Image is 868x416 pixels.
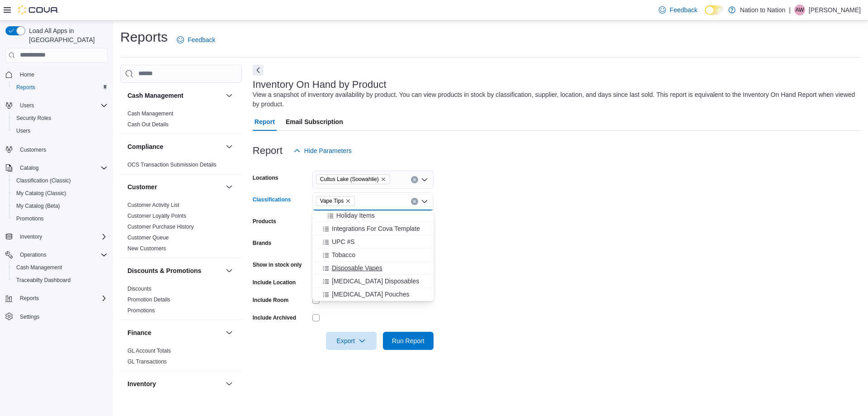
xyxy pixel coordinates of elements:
[332,277,419,286] span: [MEDICAL_DATA] Disposables
[20,164,38,172] span: Catalog
[20,146,46,153] span: Customers
[127,223,194,230] span: Customer Purchase History
[655,1,701,19] a: Feedback
[127,328,151,337] h3: Finance
[795,5,804,15] span: AW
[411,176,418,183] button: Clear input
[127,245,166,252] span: New Customers
[312,209,434,222] button: Holiday Items
[120,159,242,174] div: Compliance
[253,296,288,304] label: Include Room
[127,307,155,314] a: Promotions
[253,145,283,156] h3: Report
[224,141,235,152] button: Compliance
[20,71,34,78] span: Home
[127,285,151,292] span: Discounts
[127,110,173,117] span: Cash Management
[809,5,861,15] p: [PERSON_NAME]
[16,202,60,210] span: My Catalog (Beta)
[290,142,355,160] button: Hide Parameters
[13,213,47,224] a: Promotions
[16,277,71,284] span: Traceabilty Dashboard
[9,274,111,287] button: Traceabilty Dashboard
[20,233,42,240] span: Inventory
[316,196,355,206] span: Vape Tips
[13,175,75,186] a: Classification (Classic)
[13,213,108,224] span: Promotions
[9,112,111,124] button: Security Roles
[13,82,39,93] a: Reports
[127,234,169,241] a: Customer Queue
[332,224,420,233] span: Integrations For Cova Template
[127,379,222,388] button: Inventory
[173,31,219,49] a: Feedback
[9,124,111,137] button: Users
[127,213,186,219] a: Customer Loyalty Points
[13,188,70,199] a: My Catalog (Classic)
[411,198,418,205] button: Clear input
[320,196,344,206] span: Vape Tips
[332,237,355,246] span: UPC #S
[16,231,108,242] span: Inventory
[326,332,377,350] button: Export
[127,202,179,208] a: Customer Activity List
[127,91,222,100] button: Cash Management
[224,90,235,101] button: Cash Management
[9,187,111,200] button: My Catalog (Classic)
[127,142,222,151] button: Compliance
[127,328,222,337] button: Finance
[16,249,108,260] span: Operations
[789,5,791,15] p: |
[304,146,352,155] span: Hide Parameters
[9,212,111,225] button: Promotions
[20,295,39,302] span: Reports
[127,161,217,168] span: OCS Transaction Submission Details
[127,182,222,191] button: Customer
[316,174,390,184] span: Cultus Lake (Soowahlie)
[332,263,382,273] span: Disposable Vapes
[253,79,387,90] h3: Inventory On Hand by Product
[16,69,108,80] span: Home
[253,65,264,76] button: Next
[16,100,38,111] button: Users
[127,266,201,275] h3: Discounts & Promotions
[312,249,434,262] button: Tobacco
[421,176,428,183] button: Open list of options
[127,348,171,354] a: GL Account Totals
[332,290,409,299] span: [MEDICAL_DATA] Pouches
[16,144,50,155] a: Customers
[13,188,108,199] span: My Catalog (Classic)
[16,115,51,122] span: Security Roles
[13,125,108,136] span: Users
[127,142,163,151] h3: Compliance
[224,265,235,276] button: Discounts & Promotions
[127,266,222,275] button: Discounts & Promotions
[332,250,355,259] span: Tobacco
[253,174,278,182] label: Locations
[16,163,108,173] span: Catalog
[2,99,111,112] button: Users
[5,64,108,347] nav: Complex example
[20,313,39,320] span: Settings
[381,177,386,182] button: Remove Cultus Lake (Soowahlie) from selection in this group
[794,5,805,15] div: Alicia Wallace
[2,230,111,243] button: Inventory
[9,174,111,187] button: Classification (Classic)
[127,296,170,303] a: Promotion Details
[331,332,371,350] span: Export
[127,359,167,365] a: GL Transactions
[20,102,34,109] span: Users
[127,121,169,128] a: Cash Out Details
[312,262,434,275] button: Disposable Vapes
[16,127,30,134] span: Users
[2,162,111,174] button: Catalog
[16,100,108,111] span: Users
[253,239,271,247] label: Brands
[13,262,108,273] span: Cash Management
[312,288,434,301] button: [MEDICAL_DATA] Pouches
